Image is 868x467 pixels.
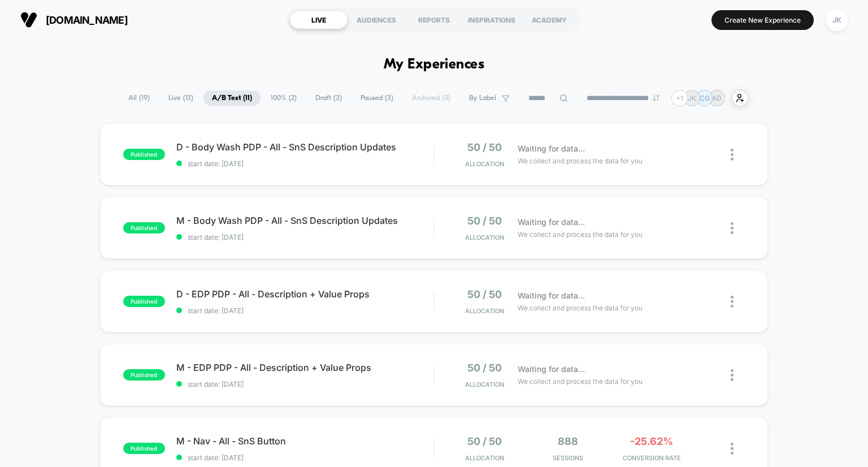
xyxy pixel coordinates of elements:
[518,363,585,375] span: Waiting for data...
[518,155,643,166] span: We collect and process the data for you
[17,11,131,29] button: [DOMAIN_NAME]
[518,229,643,240] span: We collect and process the data for you
[653,94,659,101] img: end
[630,435,673,447] span: -25.62%
[518,376,643,387] span: We collect and process the data for you
[176,215,434,226] span: M - Body Wash PDP - All - SnS Description Updates
[467,141,502,153] span: 50 / 50
[465,307,504,315] span: Allocation
[463,11,520,29] div: INSPIRATIONS
[348,11,405,29] div: AUDIENCES
[176,380,434,388] span: start date: [DATE]
[822,8,851,32] button: JK
[20,11,37,28] img: Visually logo
[384,57,485,73] h1: My Experiences
[700,94,710,102] p: CG
[731,443,734,455] img: close
[123,149,165,160] span: published
[176,288,434,300] span: D - EDP PDP - All - Description + Value Props
[307,90,350,106] span: Draft ( 3 )
[176,435,434,447] span: M - Nav - All - SnS Button
[518,302,643,313] span: We collect and process the data for you
[518,289,585,302] span: Waiting for data...
[290,11,348,29] div: LIVE
[826,9,848,31] div: JK
[203,90,261,106] span: A/B Test ( 11 )
[176,362,434,373] span: M - EDP PDP - All - Description + Value Props
[467,288,502,300] span: 50 / 50
[123,222,165,233] span: published
[688,94,696,102] p: JK
[731,149,734,161] img: close
[529,454,607,462] span: Sessions
[731,369,734,381] img: close
[405,11,463,29] div: REPORTS
[160,90,202,106] span: Live ( 13 )
[465,160,504,168] span: Allocation
[469,94,496,102] span: By Label
[465,380,504,388] span: Allocation
[712,94,722,102] p: AD
[120,90,158,106] span: All ( 19 )
[520,11,578,29] div: ACADEMY
[518,216,585,228] span: Waiting for data...
[176,233,434,241] span: start date: [DATE]
[176,453,434,462] span: start date: [DATE]
[613,454,691,462] span: CONVERSION RATE
[262,90,305,106] span: 100% ( 2 )
[123,296,165,307] span: published
[558,435,578,447] span: 888
[671,90,688,106] div: + 1
[711,10,814,30] button: Create New Experience
[467,435,502,447] span: 50 / 50
[467,215,502,227] span: 50 / 50
[731,222,734,234] img: close
[731,296,734,308] img: close
[123,369,165,380] span: published
[123,443,165,454] span: published
[352,90,402,106] span: Paused ( 3 )
[176,159,434,168] span: start date: [DATE]
[467,362,502,374] span: 50 / 50
[465,233,504,241] span: Allocation
[176,306,434,315] span: start date: [DATE]
[46,14,128,26] span: [DOMAIN_NAME]
[518,142,585,155] span: Waiting for data...
[465,454,504,462] span: Allocation
[176,141,434,153] span: D - Body Wash PDP - All - SnS Description Updates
